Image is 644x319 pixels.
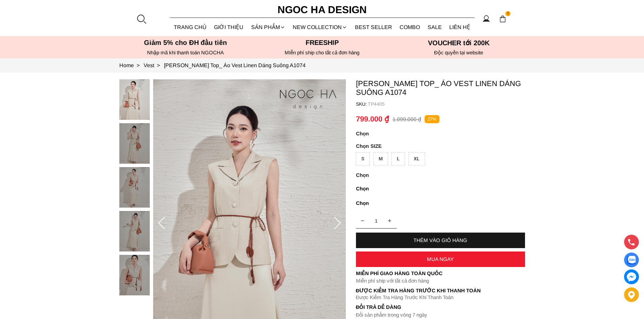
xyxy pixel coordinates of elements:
[356,288,525,294] p: Được Kiểm Tra Hàng Trước Khi Thanh Toán
[356,294,525,300] p: Được Kiểm Tra Hàng Trước Khi Thanh Toán
[356,256,525,262] div: MUA NGAY
[154,62,163,68] span: >
[356,237,525,243] div: THÊM VÀO GIỎ HÀNG
[425,115,439,124] p: 27%
[356,101,368,107] h6: SKU:
[424,18,446,36] a: SALE
[356,278,429,284] font: Miễn phí ship với tất cả đơn hàng
[356,115,389,124] p: 799.000 ₫
[134,62,142,68] span: >
[356,312,428,318] font: Đổi sản phẩm trong vòng 7 ngày
[147,50,224,55] font: Nhập mã khi thanh toán NGOCHA
[392,39,525,47] h5: VOUCHER tới 200K
[624,269,639,284] a: messenger
[119,79,150,120] img: Audrey Top_ Áo Vest Linen Dáng Suông A1074_mini_0
[247,18,289,36] div: SẢN PHẨM
[368,101,525,107] p: TP4405
[499,15,506,23] img: img-CART-ICON-ksit0nf1
[356,79,525,97] p: [PERSON_NAME] Top_ Áo Vest Linen Dáng Suông A1074
[396,18,424,36] a: Combo
[144,62,164,68] a: Link to Vest
[356,143,525,149] p: SIZE
[170,18,211,36] a: TRANG CHỦ
[627,256,636,264] img: Display image
[119,62,144,68] a: Link to Home
[356,152,370,165] div: S
[446,18,474,36] a: LIÊN HỆ
[392,116,421,123] p: 1.099.000 ₫
[144,39,227,46] font: Giảm 5% cho ĐH đầu tiên
[505,11,511,17] span: 1
[119,255,150,295] img: Audrey Top_ Áo Vest Linen Dáng Suông A1074_mini_4
[306,39,339,46] font: Freeship
[356,214,397,228] input: Quantity input
[392,50,525,56] h6: Độc quyền tại website
[391,152,405,165] div: L
[373,152,388,165] div: M
[356,304,525,310] h6: Đổi trả dễ dàng
[624,252,639,267] a: Display image
[119,123,150,164] img: Audrey Top_ Áo Vest Linen Dáng Suông A1074_mini_1
[289,18,351,36] a: NEW COLLECTION
[210,18,247,36] a: GIỚI THIỆU
[351,18,396,36] a: BEST SELLER
[164,62,306,68] a: Link to Audrey Top_ Áo Vest Linen Dáng Suông A1074
[119,211,150,251] img: Audrey Top_ Áo Vest Linen Dáng Suông A1074_mini_3
[271,2,373,18] a: Ngoc Ha Design
[256,50,388,56] h6: MIễn phí ship cho tất cả đơn hàng
[408,152,425,165] div: XL
[119,167,150,208] img: Audrey Top_ Áo Vest Linen Dáng Suông A1074_mini_2
[356,270,443,276] font: Miễn phí giao hàng toàn quốc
